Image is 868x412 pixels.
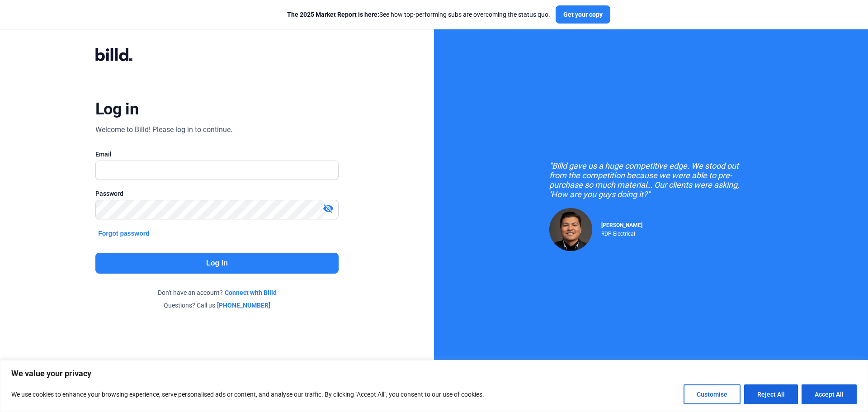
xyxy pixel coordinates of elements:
div: Password [95,189,339,198]
a: [PHONE_NUMBER] [217,301,270,310]
button: Accept All [802,384,857,404]
div: See how top-performing subs are overcoming the status quo. [287,10,550,19]
div: "Billd gave us a huge competitive edge. We stood out from the competition because we were able to... [549,161,753,199]
button: Get your copy [556,5,610,24]
p: We value your privacy [11,368,857,379]
button: Forgot password [95,228,152,238]
p: We use cookies to enhance your browsing experience, serve personalised ads or content, and analys... [11,389,484,400]
img: Raul Pacheco [549,208,592,251]
button: Log in [95,253,339,274]
span: The 2025 Market Report is here: [287,11,379,18]
div: Don't have an account? [95,288,339,297]
span: [PERSON_NAME] [601,222,642,228]
a: Connect with Billd [225,288,277,297]
div: Log in [95,99,138,119]
div: Questions? Call us [95,301,339,310]
div: Email [95,150,339,159]
button: Reject All [744,384,798,404]
button: Customise [684,384,741,404]
div: Welcome to Billd! Please log in to continue. [95,124,232,135]
div: RDP Electrical [601,228,642,237]
mat-icon: visibility_off [323,203,334,214]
